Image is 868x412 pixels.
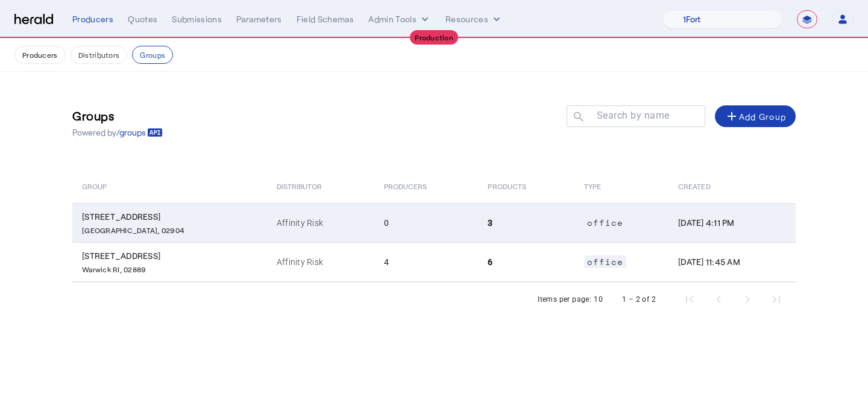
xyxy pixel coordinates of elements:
th: Products [478,169,574,203]
td: [DATE] 11:45 AM [668,242,796,282]
p: Warwick RI, 02889 [82,262,262,274]
td: [DATE] 4:11 PM [668,203,796,242]
h3: Groups [72,107,163,124]
div: Parameters [236,13,282,25]
th: Producers [374,169,479,203]
th: Type [574,169,668,203]
div: Quotes [128,13,157,25]
span: office [584,216,626,229]
span: [STREET_ADDRESS] [82,211,262,235]
div: Add Group [725,109,786,123]
img: Herald Logo [14,14,53,25]
span: [STREET_ADDRESS] [82,251,262,274]
mat-icon: add [725,109,739,123]
div: Field Schemas [297,13,354,25]
span: office [584,255,626,268]
div: Items per page: [538,293,591,305]
td: Affinity Risk [267,203,374,242]
td: 0 [374,203,479,242]
td: Affinity Risk [267,242,374,282]
a: /groups [116,126,163,139]
p: Powered by [72,126,163,139]
b: 3 [488,218,492,228]
div: 10 [594,293,603,305]
th: Group [72,169,267,203]
div: Production [410,30,458,45]
button: Distributors [71,46,128,64]
button: Groups [132,46,173,64]
th: Created [668,169,796,203]
mat-label: Search by name [597,110,670,121]
button: Add Group [715,105,796,127]
td: 4 [374,242,479,282]
mat-icon: search [567,110,587,125]
button: Resources dropdown menu [445,13,503,25]
p: [GEOGRAPHIC_DATA], 02904 [82,223,262,235]
button: Producers [14,46,66,64]
div: Submissions [172,13,222,25]
div: Producers [72,13,113,25]
th: Distributor [267,169,374,203]
b: 6 [488,257,492,267]
button: internal dropdown menu [368,13,431,25]
div: 1 – 2 of 2 [622,293,656,305]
